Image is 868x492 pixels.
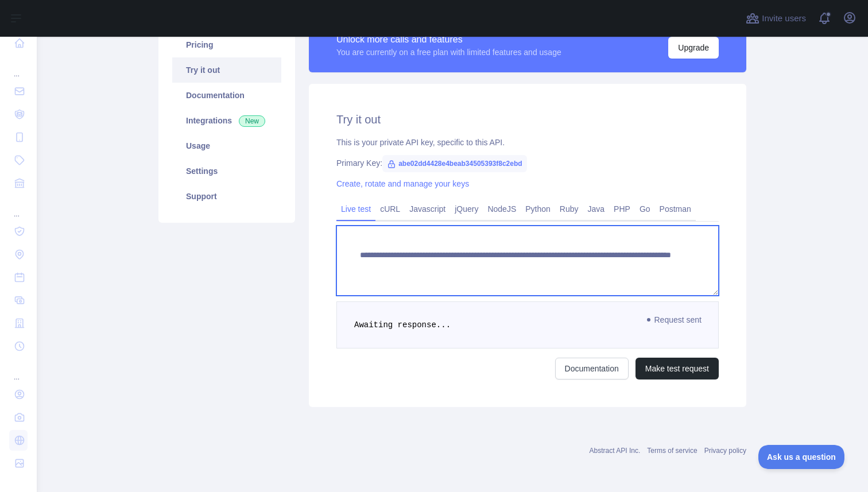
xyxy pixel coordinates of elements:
[336,137,719,148] div: This is your private API key, specific to this API.
[172,57,281,83] a: Try it out
[172,184,281,209] a: Support
[375,200,405,218] a: cURL
[758,445,845,469] iframe: Toggle Customer Support
[9,56,28,79] div: ...
[382,155,526,172] span: abe02dd4428e4beab34505393f8c2ebd
[655,200,696,218] a: Postman
[239,115,265,127] span: New
[172,83,281,108] a: Documentation
[336,111,719,127] h2: Try it out
[336,33,561,47] div: Unlock more calls and features
[647,447,697,455] a: Terms of service
[336,179,469,188] a: Create, rotate and manage your keys
[635,358,719,379] button: Make test request
[172,158,281,184] a: Settings
[668,37,719,59] button: Upgrade
[521,200,555,218] a: Python
[743,9,808,28] button: Invite users
[609,200,635,218] a: PHP
[9,196,28,219] div: ...
[762,12,806,25] span: Invite users
[583,200,610,218] a: Java
[172,108,281,133] a: Integrations New
[450,200,483,218] a: jQuery
[590,447,641,455] a: Abstract API Inc.
[405,200,450,218] a: Javascript
[9,359,28,382] div: ...
[555,358,629,379] a: Documentation
[483,200,521,218] a: NodeJS
[354,320,451,330] span: Awaiting response...
[336,157,719,169] div: Primary Key:
[172,32,281,57] a: Pricing
[704,447,746,455] a: Privacy policy
[172,133,281,158] a: Usage
[642,313,708,327] span: Request sent
[336,47,561,58] div: You are currently on a free plan with limited features and usage
[555,200,583,218] a: Ruby
[635,200,655,218] a: Go
[336,200,375,218] a: Live test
